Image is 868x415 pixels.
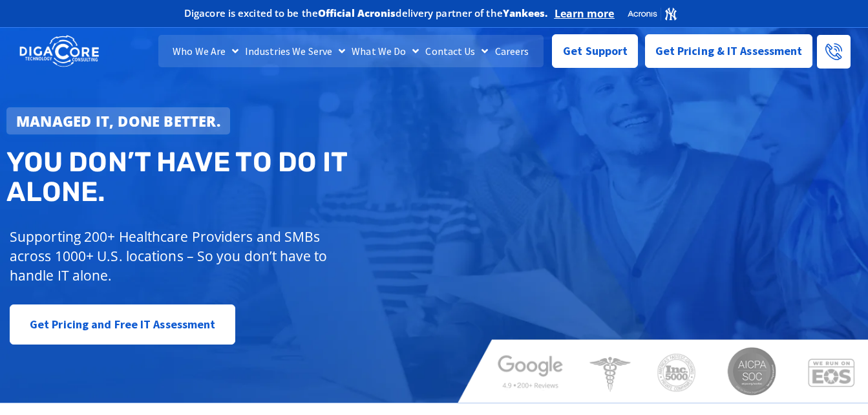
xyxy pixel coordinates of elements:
a: Get Pricing & IT Assessment [645,34,813,68]
strong: Managed IT, done better. [16,111,220,131]
nav: Menu [158,35,544,67]
img: DigaCore Technology Consulting [19,34,99,69]
a: What We Do [348,35,422,67]
h2: Digacore is excited to be the delivery partner of the [184,8,548,18]
a: Who We Are [169,35,242,67]
a: Managed IT, done better. [6,107,230,134]
a: Get Support [552,34,638,68]
a: Careers [492,35,533,67]
p: Supporting 200+ Healthcare Providers and SMBs across 1000+ U.S. locations – So you don’t have to ... [10,227,365,285]
span: Get Pricing & IT Assessment [655,38,803,64]
span: Get Support [563,38,628,64]
img: Acronis [627,6,677,21]
b: Official Acronis [318,6,396,19]
b: Yankees. [503,6,548,19]
a: Get Pricing and Free IT Assessment [10,304,235,345]
a: Contact Us [422,35,491,67]
span: Get Pricing and Free IT Assessment [30,312,215,337]
a: Learn more [555,7,615,20]
h2: You don’t have to do IT alone. [6,147,443,207]
a: Industries We Serve [242,35,348,67]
